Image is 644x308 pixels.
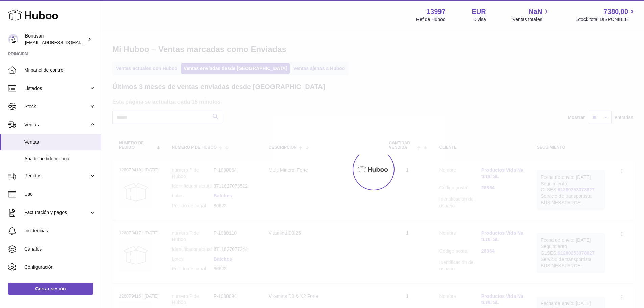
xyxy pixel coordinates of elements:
[24,228,96,234] span: Incidencias
[427,7,446,16] strong: 13997
[24,156,96,162] span: Añadir pedido manual
[25,33,86,46] div: Bonusan
[24,246,96,252] span: Canales
[24,209,89,216] span: Facturación y pagos
[576,7,636,23] a: 7380,00 Stock total DISPONIBLE
[24,139,96,145] span: Ventas
[416,16,445,23] div: Ref de Huboo
[512,16,550,23] span: Ventas totales
[24,191,96,197] span: Uso
[24,85,89,92] span: Listados
[512,7,550,23] a: NaN Ventas totales
[8,34,18,44] img: internalAdmin-13997@internal.huboo.com
[604,7,628,16] span: 7380,00
[24,67,96,73] span: Mi panel de control
[472,7,486,16] strong: EUR
[25,40,99,45] span: [EMAIL_ADDRESS][DOMAIN_NAME]
[24,264,96,270] span: Configuración
[24,173,89,179] span: Pedidos
[576,16,636,23] span: Stock total DISPONIBLE
[24,103,89,110] span: Stock
[473,16,486,23] div: Divisa
[24,122,89,128] span: Ventas
[529,7,542,16] span: NaN
[8,283,93,295] a: Cerrar sesión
